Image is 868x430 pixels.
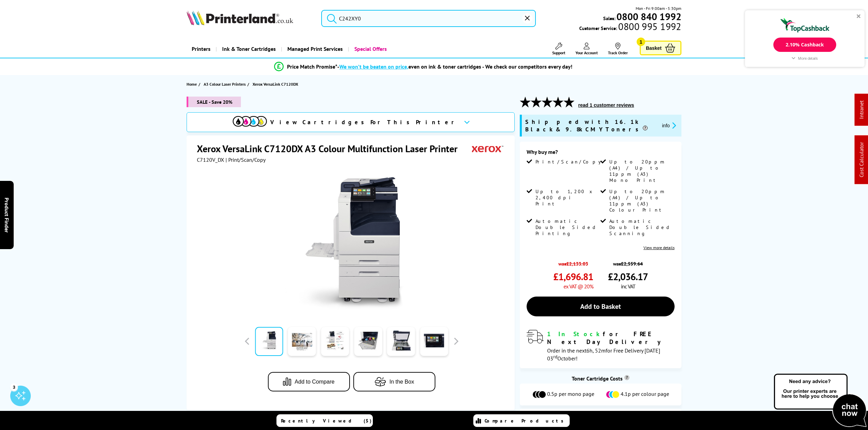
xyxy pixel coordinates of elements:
[617,23,681,30] span: 0800 995 1992
[222,40,276,58] span: Ink & Toner Cartridges
[353,372,435,391] button: In the Box
[643,245,675,250] a: View more details
[547,330,603,338] span: 1 In Stock
[637,38,645,46] span: 1
[164,61,682,73] li: modal_Promise
[187,97,241,107] span: SALE - Save 20%
[216,40,281,58] a: Ink & Toner Cartridges
[609,188,673,213] span: Up to 20ppm (A4) / Up to 11ppm (A3) Colour Print
[253,81,298,88] span: Xerox VersaLink C7120DX
[609,218,673,236] span: Automatic Double Sided Scanning
[564,283,593,290] span: ex VAT @ 20%
[204,81,246,88] span: A3 Colour Laser Printers
[348,40,392,58] a: Special Offers
[268,372,350,391] button: Add to Compare
[535,159,606,165] span: Print/Scan/Copy
[187,81,197,88] span: Home
[527,148,675,159] div: Why buy me?
[858,142,865,177] a: Cost Calculator
[226,156,266,163] span: | Print/Scan/Copy
[603,15,615,21] span: Sales:
[624,375,629,380] sup: Cost per page
[204,81,247,88] a: A3 Colour Laser Printers
[390,379,414,385] span: In the Box
[553,257,593,267] span: was
[287,63,337,70] span: Price Match Promise*
[197,156,224,163] span: C7120V_DX
[337,63,572,70] div: - even on ink & toner cartridges - We check our competitors every day!
[553,270,593,283] span: £1,696.81
[553,354,557,360] sup: rd
[575,43,598,55] a: Your Account
[552,50,565,55] span: Support
[270,118,458,126] span: View Cartridges For This Printer
[575,50,598,55] span: Your Account
[615,13,681,20] a: 0800 840 1992
[472,142,503,155] img: Xerox
[295,379,335,385] span: Add to Compare
[547,330,675,346] div: for FREE Next Day Delivery
[608,270,648,283] span: £2,036.17
[579,23,681,31] span: Customer Service:
[535,188,599,207] span: Up to 1,200 x 2,400 dpi Print
[187,81,199,88] a: Home
[547,347,660,362] span: Order in the next for Free Delivery [DATE] 03 October!
[485,418,567,424] span: Compare Products
[520,375,681,382] div: Toner Cartridge Costs
[233,116,267,127] img: View Cartridges
[576,102,636,108] button: read 1 customer reviews
[281,418,372,424] span: Recently Viewed (5)
[608,257,648,267] span: was
[197,142,464,155] h1: Xerox VersaLink C7120DX A3 Colour Multifunction Laser Printer
[187,40,216,58] a: Printers
[772,373,868,429] img: Open Live Chat window
[660,121,678,129] button: promo-description
[616,10,681,23] b: 0800 840 1992
[321,10,536,27] input: Search product or brand
[525,118,656,133] span: Shipped with 16.1k Black & 9.8k CMY Toners
[547,390,594,399] span: 0.5p per mono page
[535,218,599,236] span: Automatic Double Sided Printing
[527,330,675,361] div: modal_delivery
[10,383,18,391] div: 3
[609,159,673,183] span: Up to 20ppm (A4) / Up to 11ppm (A3) Mono Print
[281,40,348,58] a: Managed Print Services
[640,41,681,55] a: Basket 1
[187,10,293,25] img: Printerland Logo
[636,5,681,12] span: Mon - Fri 9:00am - 5:30pm
[608,43,628,55] a: Track Order
[858,101,865,119] a: Intranet
[339,63,408,70] span: We won’t be beaten on price,
[566,260,588,267] strike: £2,133.03
[3,198,10,233] span: Product Finder
[646,43,662,53] span: Basket
[621,260,643,267] strike: £2,559.64
[276,414,373,427] a: Recently Viewed (5)
[253,81,300,88] a: Xerox VersaLink C7120DX
[285,177,419,311] img: Xerox VersaLink C7120DX
[621,390,669,399] span: 4.1p per colour page
[187,10,313,27] a: Printerland Logo
[473,414,570,427] a: Compare Products
[586,347,606,354] span: 6h, 52m
[527,297,675,316] a: Add to Basket
[621,283,635,290] span: inc VAT
[552,43,565,55] a: Support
